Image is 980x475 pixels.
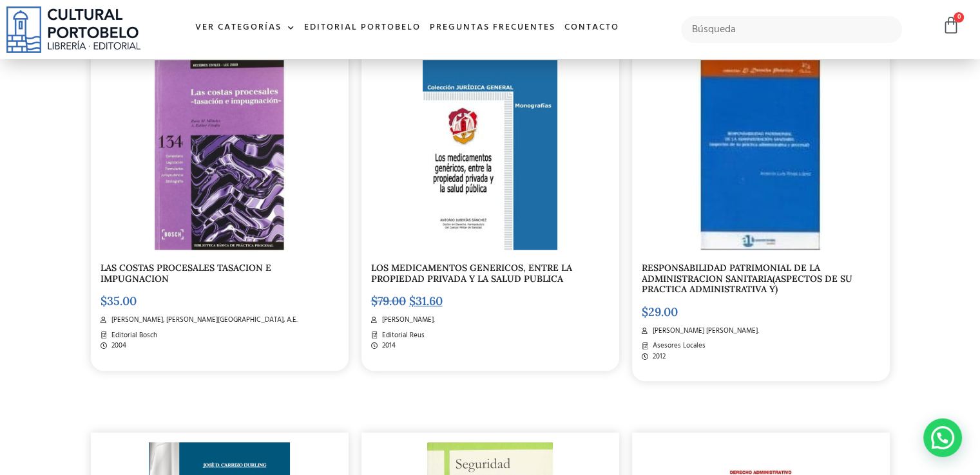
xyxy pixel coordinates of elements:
[108,315,298,326] span: [PERSON_NAME], [PERSON_NAME][GEOGRAPHIC_DATA], A.E.
[642,304,678,319] bdi: 29.00
[409,293,443,308] bdi: 31.60
[124,60,314,250] img: las_costas_procesales-2.jpg
[923,418,962,457] div: Contactar por WhatsApp
[642,262,852,295] a: RESPONSABILIDAD PATRIMONIAL DE LA ADMINISTRACION SANITARIA(ASPECTOS DE SU PRACTICA ADMINISTRATIVA Y)
[379,315,435,326] span: [PERSON_NAME].
[642,304,648,319] span: $
[425,14,560,42] a: Preguntas frecuentes
[371,293,406,308] bdi: 79.00
[423,60,557,250] img: los_medicamentos-1.jpg
[101,293,107,308] span: $
[649,326,759,337] span: [PERSON_NAME] [PERSON_NAME].
[108,330,157,341] span: Editorial Bosch
[379,340,396,351] span: 2014
[300,14,425,42] a: Editorial Portobelo
[191,14,300,42] a: Ver Categorías
[371,293,378,308] span: $
[649,340,706,351] span: Asesores Locales
[371,262,572,284] a: LOS MEDICAMENTOS GENERICOS, ENTRE LA PROPIEDAD PRIVADA Y LA SALUD PUBLICA
[379,330,425,341] span: Editorial Reus
[101,293,137,308] bdi: 35.00
[942,16,960,35] a: 0
[101,262,271,284] a: LAS COSTAS PROCESALES TASACION E IMPUGNACION
[108,340,126,351] span: 2004
[666,60,856,250] img: responsabilidad-patrimonial-de-la-administracion-sanitaria-aspectos-de-su-practica-administrativa...
[954,12,964,23] span: 0
[681,16,902,43] input: Búsqueda
[649,351,666,362] span: 2012
[409,293,416,308] span: $
[560,14,624,42] a: Contacto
